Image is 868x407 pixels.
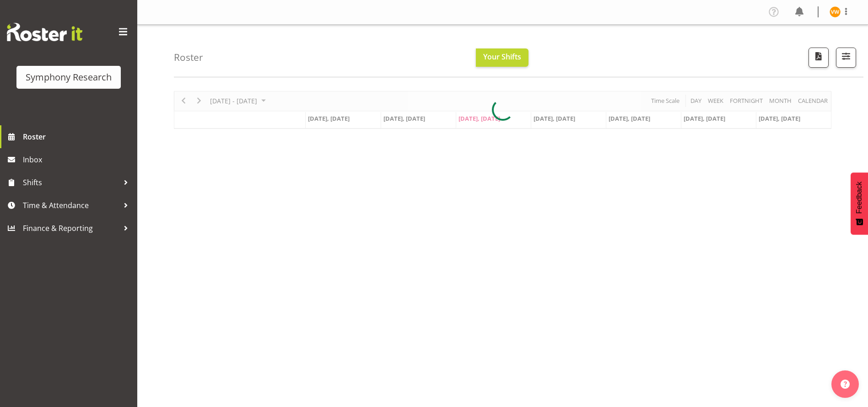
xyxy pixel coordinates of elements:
[830,6,841,17] img: virginia-wheeler11875.jpg
[23,221,119,235] span: Finance & Reporting
[26,70,112,84] div: Symphony Research
[7,23,82,41] img: Rosterit website logo
[851,172,868,235] button: Feedback - Show survey
[23,176,119,189] span: Shifts
[23,153,133,166] span: Inbox
[841,380,850,389] img: help-xxl-2.png
[23,198,119,212] span: Time & Attendance
[23,130,133,144] span: Roster
[483,52,521,62] span: Your Shifts
[836,48,856,68] button: Filter Shifts
[809,48,829,68] button: Download a PDF of the roster according to the set date range.
[174,52,203,63] h4: Roster
[476,48,528,67] button: Your Shifts
[855,182,863,214] span: Feedback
